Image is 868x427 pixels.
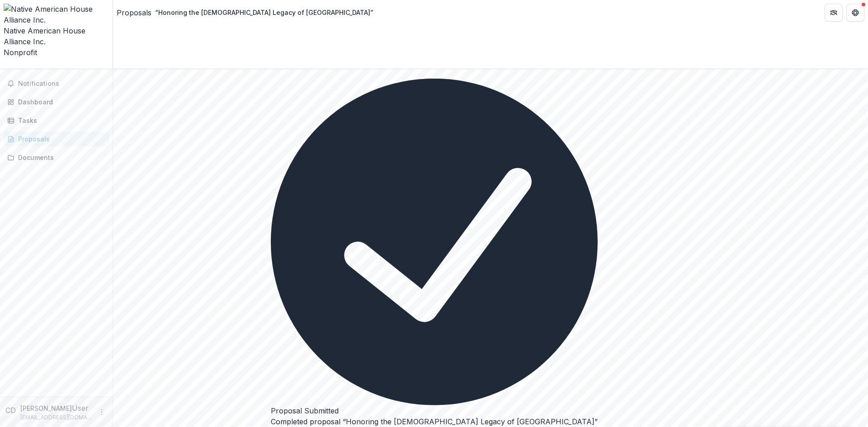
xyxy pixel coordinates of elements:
[18,134,102,144] div: Proposals
[72,403,89,413] p: User
[155,8,373,17] div: “Honoring the [DEMOGRAPHIC_DATA] Legacy of [GEOGRAPHIC_DATA]”
[18,80,105,88] span: Notifications
[825,4,843,22] button: Partners
[117,7,151,18] a: Proposals
[18,97,102,107] div: Dashboard
[4,94,109,109] a: Dashboard
[96,407,107,418] button: More
[846,4,864,22] button: Get Help
[5,405,17,416] div: Cornelia Dimalanta
[4,150,109,165] a: Documents
[18,116,102,125] div: Tasks
[20,413,93,422] p: [EMAIL_ADDRESS][DOMAIN_NAME]
[4,76,109,91] button: Notifications
[117,6,377,19] nav: breadcrumb
[18,153,102,162] div: Documents
[4,4,109,25] img: Native American House Alliance Inc.
[4,131,109,146] a: Proposals
[20,404,72,413] p: [PERSON_NAME]
[4,113,109,128] a: Tasks
[4,25,109,47] div: Native American House Alliance Inc.
[4,48,37,57] span: Nonprofit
